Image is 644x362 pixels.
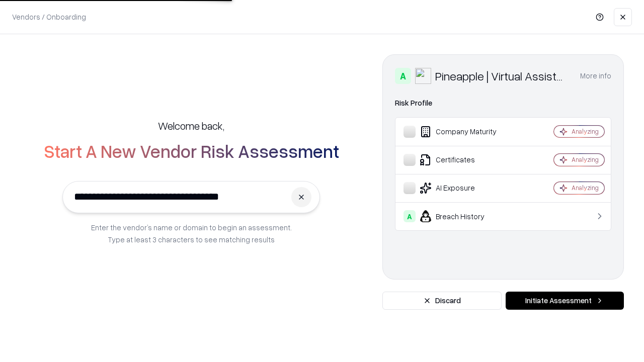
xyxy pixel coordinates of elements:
[415,68,431,84] img: Pineapple | Virtual Assistant Agency
[572,155,599,164] div: Analyzing
[572,184,599,192] div: Analyzing
[158,119,224,133] h5: Welcome back,
[580,67,611,85] button: More info
[44,141,339,161] h2: Start A New Vendor Risk Assessment
[12,12,86,22] p: Vendors / Onboarding
[404,126,524,138] div: Company Maturity
[572,127,599,136] div: Analyzing
[404,210,416,222] div: A
[404,210,524,222] div: Breach History
[395,97,611,109] div: Risk Profile
[435,68,568,84] div: Pineapple | Virtual Assistant Agency
[395,68,411,84] div: A
[404,154,524,166] div: Certificates
[404,182,524,194] div: AI Exposure
[506,292,624,310] button: Initiate Assessment
[382,292,502,310] button: Discard
[91,221,292,245] p: Enter the vendor’s name or domain to begin an assessment. Type at least 3 characters to see match...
